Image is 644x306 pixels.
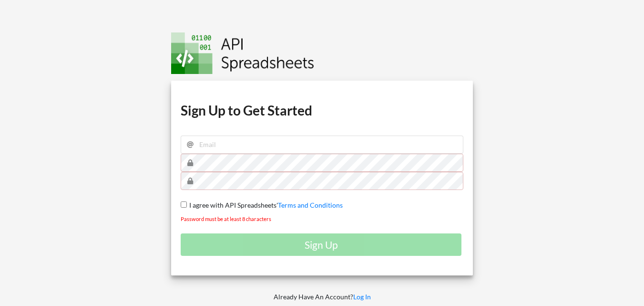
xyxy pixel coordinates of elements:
[181,102,463,119] h1: Sign Up to Get Started
[187,201,278,209] span: I agree with API Spreadsheets'
[181,136,463,154] input: Email
[353,293,371,301] a: Log In
[278,201,343,209] a: Terms and Conditions
[181,216,271,222] small: Password must be at least 8 characters
[164,292,480,302] p: Already Have An Account?
[171,32,314,74] img: Logo.png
